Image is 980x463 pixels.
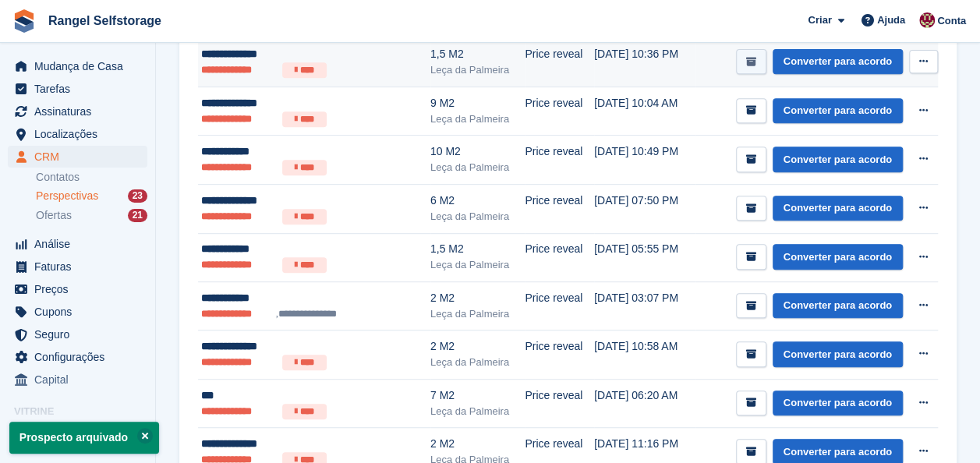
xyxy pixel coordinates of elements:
span: Ajuda [877,12,905,28]
span: Assinaturas [34,101,128,122]
a: menu [8,301,147,323]
div: Leça da Palmeira [430,62,525,78]
div: Leça da Palmeira [430,355,525,370]
span: Ofertas [36,208,72,223]
div: 9 M2 [430,95,525,111]
img: stora-icon-8386f47178a22dfd0bd8f6a31ec36ba5ce8667c1dd55bd0f319d3a0aa187defe.svg [12,9,36,33]
a: menu [8,256,147,277]
div: Leça da Palmeira [430,160,525,175]
td: Price reveal [525,136,594,185]
a: Converter para acordo [773,293,903,319]
td: [DATE] 10:58 AM [594,330,695,380]
td: [DATE] 10:49 PM [594,136,695,185]
span: Faturas [34,256,128,277]
a: menu [8,55,147,77]
td: [DATE] 10:04 AM [594,87,695,136]
div: 2 M2 [430,338,525,355]
div: 6 M2 [430,193,525,209]
a: menu [8,278,147,300]
a: menu [8,346,147,368]
span: Tarefas [34,78,128,100]
span: Vitrine [14,404,155,419]
td: [DATE] 07:50 PM [594,184,695,233]
div: 1,5 M2 [430,46,525,62]
a: Contatos [36,170,147,185]
a: menu [8,323,147,345]
td: [DATE] 10:36 PM [594,38,695,87]
div: 2 M2 [430,290,525,306]
span: Capital [34,369,128,391]
a: menu [8,78,147,100]
span: Perspectivas [36,189,98,203]
span: Seguro [34,323,128,345]
a: menu [8,369,147,391]
img: Diana Moreira [919,12,935,28]
span: Análise [34,233,128,255]
span: Localizações [34,123,128,145]
td: Price reveal [525,184,594,233]
a: Rangel Selfstorage [42,8,168,34]
a: Converter para acordo [773,244,903,270]
div: Leça da Palmeira [430,257,525,273]
td: [DATE] 06:20 AM [594,379,695,428]
span: CRM [34,146,128,168]
span: Preços [34,278,128,300]
div: 23 [128,189,147,203]
div: Leça da Palmeira [430,404,525,419]
a: Converter para acordo [773,341,903,367]
div: Leça da Palmeira [430,111,525,127]
td: [DATE] 03:07 PM [594,282,695,330]
a: Ofertas 21 [36,207,147,224]
a: Converter para acordo [773,98,903,124]
a: menu [8,101,147,122]
span: Mudança de Casa [34,55,128,77]
td: Price reveal [525,330,594,380]
a: Converter para acordo [773,147,903,172]
div: 21 [128,209,147,222]
a: Perspectivas 23 [36,188,147,204]
a: Converter para acordo [773,391,903,416]
td: [DATE] 05:55 PM [594,233,695,282]
a: menu [8,123,147,145]
a: Converter para acordo [773,49,903,75]
div: Leça da Palmeira [430,306,525,322]
div: 2 M2 [430,436,525,452]
span: Conta [937,13,966,29]
span: Cupons [34,301,128,323]
a: Converter para acordo [773,196,903,221]
td: Price reveal [525,87,594,136]
div: Leça da Palmeira [430,209,525,224]
span: Configurações [34,346,128,368]
div: 10 M2 [430,143,525,160]
td: Price reveal [525,233,594,282]
p: Prospecto arquivado [9,422,159,454]
td: Price reveal [525,38,594,87]
a: menu [8,146,147,168]
div: 7 M2 [430,387,525,404]
div: 1,5 M2 [430,241,525,257]
td: Price reveal [525,282,594,330]
a: menu [8,233,147,255]
span: Criar [808,12,831,28]
td: Price reveal [525,379,594,428]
